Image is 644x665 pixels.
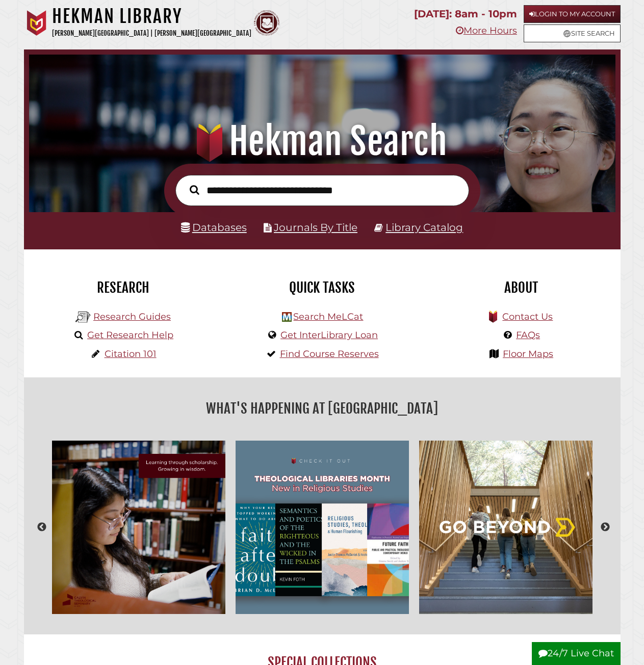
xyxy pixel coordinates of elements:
h2: Research [32,279,215,296]
a: Get Research Help [87,329,173,341]
h1: Hekman Library [52,5,251,28]
h1: Hekman Search [38,119,605,164]
a: Databases [181,221,247,234]
h2: About [429,279,613,296]
img: Go Beyond [414,436,598,619]
p: [PERSON_NAME][GEOGRAPHIC_DATA] | [PERSON_NAME][GEOGRAPHIC_DATA] [52,28,251,39]
img: Hekman Library Logo [282,312,292,322]
a: Get InterLibrary Loan [280,329,378,341]
button: Next [600,522,610,532]
h2: What's Happening at [GEOGRAPHIC_DATA] [32,397,613,420]
a: Site Search [524,24,621,42]
img: Selection of new titles in theology book covers to celebrate Theological Libraries Month [230,436,414,619]
img: Hekman Library Logo [75,310,91,325]
a: Research Guides [93,311,171,322]
a: Contact Us [502,311,553,322]
a: Journals By Title [274,221,357,234]
a: Floor Maps [503,348,553,360]
a: FAQs [516,329,540,341]
a: Find Course Reserves [280,348,379,360]
img: Calvin University [24,10,49,36]
p: [DATE]: 8am - 10pm [414,5,517,23]
img: Calvin Theological Seminary [254,10,279,36]
img: Learning through scholarship, growing in wisdom. [47,436,230,619]
i: Search [190,185,199,195]
a: More Hours [456,25,517,36]
h2: Quick Tasks [230,279,414,296]
button: Search [185,183,204,197]
a: Library Catalog [385,221,463,234]
a: Login to My Account [524,5,621,23]
a: Search MeLCat [293,311,363,322]
a: Citation 101 [105,348,157,360]
button: Previous [37,522,47,532]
